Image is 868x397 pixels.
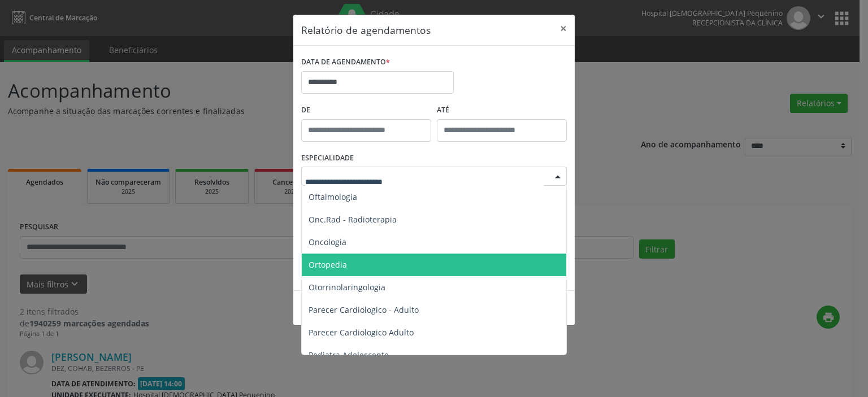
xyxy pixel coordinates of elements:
[309,191,357,202] span: Oftalmologia
[301,23,431,37] h5: Relatório de agendamentos
[301,54,390,71] label: DATA DE AGENDAMENTO
[301,150,354,167] label: ESPECIALIDADE
[301,102,431,119] label: De
[309,327,414,338] span: Parecer Cardiologico Adulto
[309,282,385,293] span: Otorrinolaringologia
[309,259,347,270] span: Ortopedia
[309,350,389,360] span: Pediatra Adolescente
[552,15,575,42] button: Close
[309,237,346,247] span: Oncologia
[309,304,419,315] span: Parecer Cardiologico - Adulto
[437,102,567,119] label: ATÉ
[309,214,397,225] span: Onc.Rad - Radioterapia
